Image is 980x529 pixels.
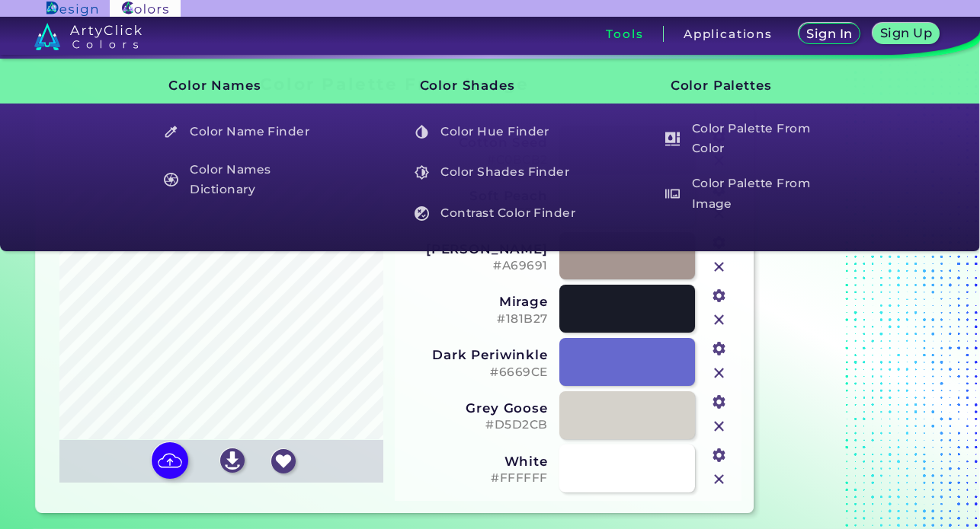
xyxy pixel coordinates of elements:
h5: #FFFFFF [405,471,548,486]
h3: Dark Periwinkle [405,347,548,362]
h5: Color Name Finder [156,117,334,146]
img: icon_color_name_finder_white.svg [164,125,178,139]
h5: Color Names Dictionary [156,158,334,202]
img: icon_palette_from_image_white.svg [665,186,680,201]
h5: #181B27 [405,312,548,327]
h3: Color Names [143,67,335,105]
h5: Color Shades Finder [408,158,585,187]
h3: White [405,454,548,469]
img: icon_col_pal_col_white.svg [665,132,680,146]
h5: #D5D2CB [405,418,548,432]
h5: Color Palette From Color [658,117,836,161]
img: icon picture [152,442,188,479]
img: icon_favourite_white.svg [271,449,296,473]
h5: #6669CE [405,365,548,380]
img: icon_download_white.svg [220,448,245,473]
img: logo_artyclick_colors_white.svg [34,23,142,50]
img: icon_close.svg [709,470,729,489]
h5: Color Palette From Image [658,172,836,215]
h5: Contrast Color Finder [408,199,585,228]
a: Sign In [802,24,858,43]
a: Color Hue Finder [406,117,586,146]
h5: #A69691 [405,259,548,273]
img: icon_close.svg [709,310,729,330]
h3: Applications [684,28,773,40]
a: Contrast Color Finder [406,199,586,228]
img: icon_close.svg [709,416,729,436]
a: Color Shades Finder [406,158,586,187]
img: ArtyClick Design logo [46,2,98,16]
h5: Sign In [809,28,850,40]
h3: Color Shades [394,67,586,105]
img: icon_color_contrast_white.svg [415,206,429,221]
img: icon_close.svg [709,257,729,277]
img: icon_color_hue_white.svg [415,125,429,139]
h5: Color Hue Finder [408,117,585,146]
img: icon_close.svg [709,363,729,383]
h3: Color Palettes [645,67,837,105]
img: icon_color_names_dictionary_white.svg [164,173,178,187]
h3: Mirage [405,294,548,309]
h5: Sign Up [882,27,930,39]
a: Color Name Finder [155,117,335,146]
h3: Grey Goose [405,400,548,416]
a: Color Names Dictionary [155,158,335,202]
a: Color Palette From Image [657,172,837,215]
a: Sign Up [876,24,937,43]
h3: Tools [606,28,643,40]
a: Color Palette From Color [657,117,837,161]
img: icon_color_shades_white.svg [415,165,429,180]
